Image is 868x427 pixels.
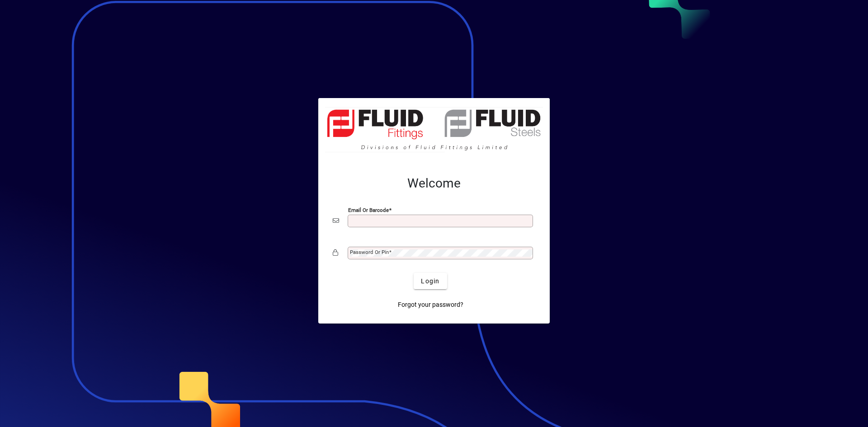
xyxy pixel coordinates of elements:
[394,296,467,313] a: Forgot your password?
[350,249,389,255] mat-label: Password or Pin
[348,207,389,213] mat-label: Email or Barcode
[333,176,535,191] h2: Welcome
[398,300,463,310] span: Forgot your password?
[421,277,439,286] span: Login
[414,273,447,289] button: Login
